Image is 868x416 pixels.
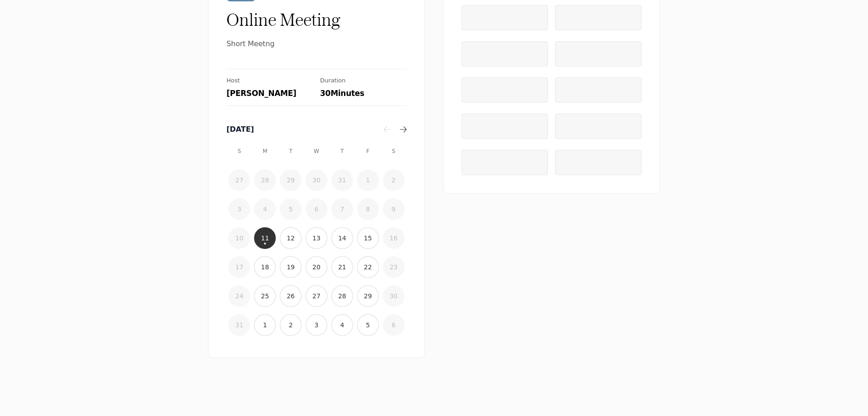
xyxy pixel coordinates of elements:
button: 30 [306,169,327,191]
button: 11 [254,227,276,249]
button: 22 [357,256,379,278]
button: 1 [254,314,276,336]
button: 27 [306,285,327,307]
button: 24 [228,285,250,307]
time: 5 [289,205,293,214]
button: 1 [357,169,379,191]
button: 5 [280,198,302,220]
button: 19 [280,256,302,278]
time: 20 [312,263,321,272]
time: 2 [289,320,293,330]
time: 19 [287,263,295,272]
button: 12 [280,227,302,249]
div: M [254,140,276,162]
button: 17 [228,256,250,278]
time: 4 [340,320,344,330]
div: Duration [320,77,406,85]
div: Online Meeting [226,9,406,30]
div: T [331,140,353,162]
time: 14 [338,234,346,243]
button: 3 [306,314,327,336]
div: 30 Minutes [320,88,406,98]
time: 24 [236,292,244,301]
time: 18 [261,263,269,272]
time: 25 [261,292,269,301]
button: 10 [228,227,250,249]
button: 23 [383,256,405,278]
time: 29 [287,176,295,185]
button: 29 [280,169,302,191]
time: 8 [366,205,370,214]
button: 20 [306,256,327,278]
div: S [383,140,405,162]
time: 9 [392,205,396,214]
button: 26 [280,285,302,307]
time: 6 [392,320,396,330]
time: 4 [263,205,267,214]
button: 7 [331,198,353,220]
button: 28 [254,169,276,191]
time: 13 [312,234,321,243]
button: 30 [383,285,405,307]
time: 28 [338,292,346,301]
time: 30 [312,176,321,185]
time: 2 [392,176,396,185]
time: 28 [261,176,269,185]
div: [DATE] [226,124,381,135]
time: 12 [287,234,295,243]
time: 30 [390,292,398,301]
div: T [280,140,302,162]
button: 25 [254,285,276,307]
time: 5 [366,320,370,330]
button: 21 [331,256,353,278]
button: 18 [254,256,276,278]
time: 29 [364,292,372,301]
span: Short Meetng [226,38,406,51]
time: 22 [364,263,372,272]
time: 1 [366,176,370,185]
button: 5 [357,314,379,336]
time: 3 [237,205,241,214]
time: 15 [364,234,372,243]
button: 13 [306,227,327,249]
button: 6 [306,198,327,220]
button: 16 [383,227,405,249]
time: 17 [236,263,244,272]
button: 27 [228,169,250,191]
button: 29 [357,285,379,307]
time: 31 [236,320,244,330]
button: 4 [331,314,353,336]
time: 31 [338,176,346,185]
div: Host [226,77,313,85]
button: 4 [254,198,276,220]
button: 28 [331,285,353,307]
time: 21 [338,263,346,272]
time: 10 [236,234,244,243]
time: 26 [287,292,295,301]
button: 2 [280,314,302,336]
div: F [357,140,379,162]
time: 7 [340,205,344,214]
div: S [228,140,250,162]
button: 31 [228,314,250,336]
button: 9 [383,198,405,220]
button: 3 [228,198,250,220]
button: 14 [331,227,353,249]
time: 23 [390,263,398,272]
div: [PERSON_NAME] [226,88,313,98]
button: 6 [383,314,405,336]
time: 6 [315,205,319,214]
button: 15 [357,227,379,249]
button: 31 [331,169,353,191]
time: 11 [261,234,269,243]
time: 16 [390,234,398,243]
time: 27 [312,292,321,301]
div: W [306,140,327,162]
button: 8 [357,198,379,220]
button: 2 [383,169,405,191]
time: 27 [236,176,244,185]
time: 1 [263,320,267,330]
time: 3 [315,320,319,330]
